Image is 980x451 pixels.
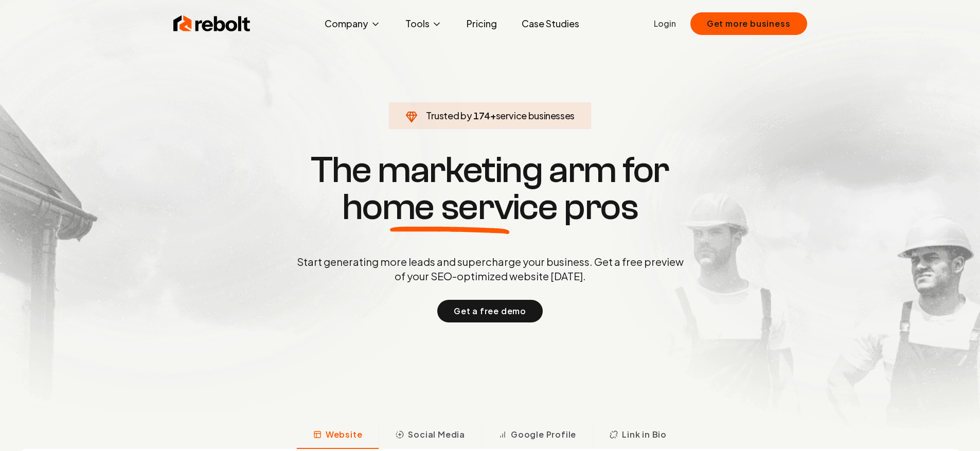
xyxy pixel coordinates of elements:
[316,13,389,34] button: Company
[622,428,667,441] span: Link in Bio
[243,152,737,226] h1: The marketing arm for pros
[437,300,543,322] button: Get a free demo
[496,110,575,121] span: service businesses
[690,12,807,35] button: Get more business
[513,13,587,34] a: Case Studies
[426,110,472,121] span: Trusted by
[408,428,465,441] span: Social Media
[473,109,490,123] span: 174
[397,13,450,34] button: Tools
[173,13,251,34] img: Rebolt Logo
[379,422,482,449] button: Social Media
[458,13,505,34] a: Pricing
[482,422,593,449] button: Google Profile
[342,189,558,226] span: home service
[326,428,363,441] span: Website
[654,17,676,30] a: Login
[295,255,686,283] p: Start generating more leads and supercharge your business. Get a free preview of your SEO-optimiz...
[490,110,496,121] span: +
[511,428,576,441] span: Google Profile
[593,422,683,449] button: Link in Bio
[297,422,379,449] button: Website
